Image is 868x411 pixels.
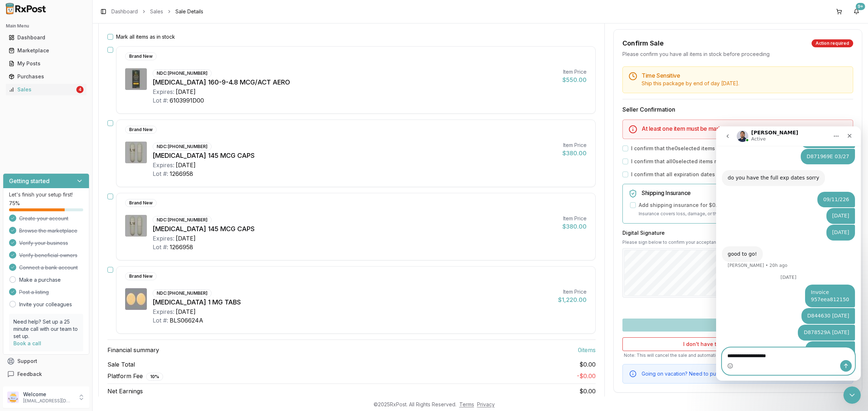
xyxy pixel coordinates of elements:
div: $550.00 [562,75,587,84]
div: Lot #: [153,316,168,325]
h2: Main Menu [6,23,86,29]
a: Invite your colleagues [19,301,72,308]
button: Marketplace [3,45,89,56]
nav: breadcrumb [111,8,203,15]
span: 0 item s [578,346,596,354]
a: Dashboard [111,8,138,15]
button: 9+ [851,6,862,17]
div: Expires: [153,307,174,316]
p: Please sign below to confirm your acceptance of this order [622,239,853,245]
span: Ship this package by end of day [DATE] . [642,80,739,86]
img: User avatar [7,391,19,403]
span: Post a listing [19,289,49,296]
div: 4 [76,86,84,93]
p: Insurance covers loss, damage, or theft during transit. [639,210,847,217]
div: Lot #: [153,243,168,251]
div: Expires: [153,234,174,243]
div: Expires: [153,87,174,96]
a: Marketplace [6,44,86,57]
div: NDC: [PHONE_NUMBER] [153,69,212,77]
div: [MEDICAL_DATA] 145 MCG CAPS [153,224,557,234]
span: $0.00 [579,388,596,395]
p: Welcome [23,391,73,398]
img: Linzess 145 MCG CAPS [125,142,147,163]
div: Brand New [125,272,157,280]
div: Item Price [562,215,587,222]
span: Platform Fee [107,372,163,381]
div: 1266958 [170,169,193,178]
span: Financial summary [107,346,159,354]
label: I confirm that the 0 selected items are in stock and ready to ship [631,145,792,152]
label: I confirm that all expiration dates are correct [631,171,744,178]
label: I confirm that all 0 selected items match the listed condition [631,158,780,165]
div: Action required [812,39,853,47]
div: Item Price [562,68,587,75]
img: Rexulti 1 MG TABS [125,288,147,310]
h5: At least one item must be marked as in stock to confirm the sale. [642,126,847,131]
div: NDC: [PHONE_NUMBER] [153,216,212,224]
h3: Digital Signature [622,229,853,237]
div: Expires: [153,161,174,169]
h5: Time Sensitive [642,73,847,78]
iframe: Intercom live chat [843,386,861,404]
p: Let's finish your setup first! [9,191,83,198]
img: RxPost Logo [3,3,49,14]
a: Purchases [6,70,86,83]
div: [MEDICAL_DATA] 1 MG TABS [153,297,552,307]
span: Verify your business [19,239,68,247]
a: Sales [150,8,163,15]
button: Sales4 [3,84,89,95]
div: 6103991D00 [170,96,204,105]
div: [DATE] [176,307,196,316]
button: Purchases [3,71,89,82]
span: Browse the marketplace [19,227,77,234]
a: My Posts [6,57,86,70]
label: Add shipping insurance for $0.00 ( 1.5 % of order value) [639,202,777,209]
span: $0.00 [579,360,596,369]
span: - $0.00 [577,372,596,380]
div: Item Price [558,288,587,295]
img: Breztri Aerosphere 160-9-4.8 MCG/ACT AERO [125,68,147,90]
p: Note: This will cancel the sale and automatically remove these items from the marketplace. [622,352,853,358]
div: My Posts [9,60,84,67]
a: Make a purchase [19,276,61,284]
div: Brand New [125,52,157,60]
div: [MEDICAL_DATA] 145 MCG CAPS [153,151,557,161]
div: Sales [9,86,75,93]
button: Feedback [3,368,89,381]
div: [DATE] [176,87,196,96]
label: Mark all items as in stock [116,33,175,40]
div: Lot #: [153,96,168,105]
div: Please confirm you have all items in stock before proceeding [622,51,853,58]
div: [DATE] [176,161,196,169]
div: Lot #: [153,169,168,178]
button: Support [3,355,89,368]
span: Connect a bank account [19,264,78,271]
p: Need help? Set up a 25 minute call with our team to set up. [13,318,79,340]
a: Privacy [477,401,495,407]
div: BLS06624A [170,316,203,325]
